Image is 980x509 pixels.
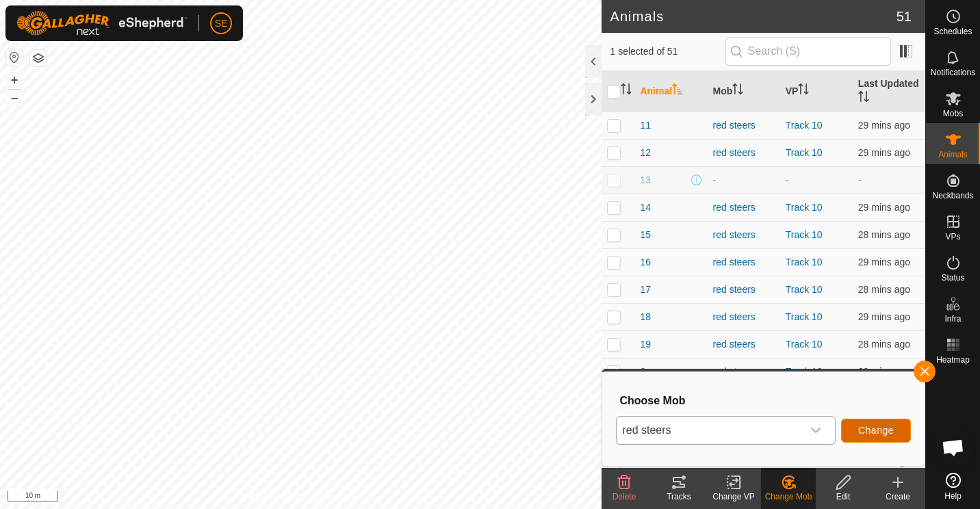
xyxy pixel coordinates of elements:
[786,284,823,295] a: Track 10
[640,228,651,242] span: 15
[938,151,968,159] span: Animals
[932,192,973,200] span: Neckbands
[786,202,823,213] a: Track 10
[314,491,354,504] a: Contact Us
[617,417,802,444] span: red steers
[725,37,891,66] input: Search (S)
[30,50,47,66] button: Map Layers
[6,72,23,88] button: +
[858,311,910,322] span: 11 Sept 2025, 6:35 am
[640,337,651,352] span: 19
[6,49,23,66] button: Reset Map
[933,27,972,36] span: Schedules
[858,257,910,267] span: 11 Sept 2025, 6:35 am
[858,174,862,185] span: -
[713,173,775,187] div: -
[786,311,823,322] a: Track 10
[761,491,816,503] div: Change Mob
[786,257,823,267] a: Track 10
[858,229,910,240] span: 11 Sept 2025, 6:35 am
[943,109,963,118] span: Mobs
[853,71,925,112] th: Last Updated
[713,118,775,133] div: red steers
[732,86,743,96] p-sorticon: Activate to sort
[926,467,980,506] a: Help
[858,284,910,295] span: 11 Sept 2025, 6:35 am
[858,147,910,158] span: 11 Sept 2025, 6:35 am
[6,90,23,106] button: –
[640,146,651,160] span: 12
[786,229,823,240] a: Track 10
[640,255,651,270] span: 16
[708,71,780,112] th: Mob
[640,310,651,324] span: 18
[612,492,636,501] span: Delete
[786,120,823,131] a: Track 10
[798,86,809,96] p-sorticon: Activate to sort
[713,146,775,160] div: red steers
[802,417,829,444] div: dropdown trigger
[610,44,725,59] span: 1 selected of 51
[944,492,962,500] span: Help
[713,337,775,352] div: red steers
[713,365,775,379] div: red steers
[786,147,823,158] a: Track 10
[247,491,298,504] a: Privacy Policy
[945,233,960,241] span: VPs
[672,86,683,96] p-sorticon: Activate to sort
[621,86,632,96] p-sorticon: Activate to sort
[897,6,912,27] span: 51
[858,339,910,350] span: 11 Sept 2025, 6:35 am
[780,71,853,112] th: VP
[858,425,894,436] span: Change
[936,356,970,364] span: Heatmap
[640,118,651,133] span: 11
[871,491,925,503] div: Create
[786,339,823,350] a: Track 10
[858,202,910,213] span: 11 Sept 2025, 6:35 am
[786,366,823,377] a: Track 10
[713,228,775,242] div: red steers
[713,255,775,270] div: red steers
[858,366,910,377] span: 11 Sept 2025, 6:35 am
[858,456,910,467] span: 11 Sept 2025, 6:35 am
[786,174,789,185] app-display-virtual-paddock-transition: -
[944,315,961,323] span: Infra
[215,16,228,31] span: SE
[640,365,645,379] span: 2
[16,11,188,36] img: Gallagher Logo
[816,491,871,503] div: Edit
[640,173,651,187] span: 13
[706,491,761,503] div: Change VP
[634,71,707,112] th: Animal
[841,419,911,443] button: Change
[858,120,910,131] span: 11 Sept 2025, 6:35 am
[713,200,775,215] div: red steers
[713,310,775,324] div: red steers
[931,68,975,77] span: Notifications
[941,274,964,282] span: Status
[858,93,869,104] p-sorticon: Activate to sort
[640,283,651,297] span: 17
[640,200,651,215] span: 14
[713,283,775,297] div: red steers
[652,491,706,503] div: Tracks
[610,8,896,25] h2: Animals
[619,394,911,407] h3: Choose Mob
[933,427,974,468] div: Open chat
